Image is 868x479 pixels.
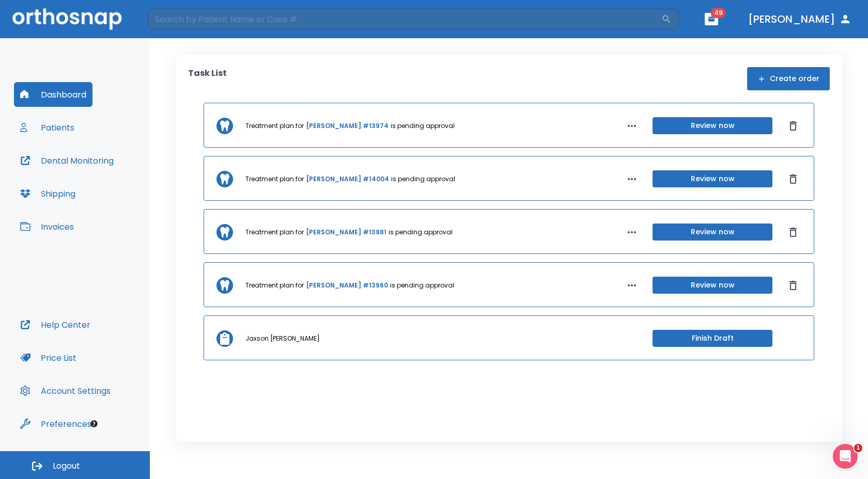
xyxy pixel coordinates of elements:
button: Help Center [14,312,97,337]
p: is pending approval [390,281,454,290]
button: Dismiss [785,171,801,187]
button: Patients [14,115,81,140]
a: [PERSON_NAME] #13974 [306,121,389,131]
button: Create order [747,67,830,90]
button: Price List [14,345,83,370]
p: Treatment plan for [245,121,304,131]
p: Task List [188,67,227,90]
button: [PERSON_NAME] [744,10,856,28]
iframe: Intercom live chat [833,444,858,469]
p: Treatment plan for [245,228,304,237]
a: [PERSON_NAME] #13960 [306,281,388,290]
button: Review now [653,117,772,134]
p: Jaxson [PERSON_NAME] [245,334,320,343]
button: Dismiss [785,277,801,294]
a: [PERSON_NAME] #14004 [306,174,389,184]
button: Preferences [14,411,98,436]
button: Finish Draft [653,330,772,347]
button: Shipping [14,181,82,206]
span: Logout [53,460,80,472]
span: 1 [854,444,862,452]
button: Dental Monitoring [14,148,120,173]
p: is pending approval [391,121,455,131]
button: Review now [653,170,772,187]
p: is pending approval [391,174,455,184]
button: Review now [653,277,772,294]
input: Search by Patient Name or Case # [148,9,661,29]
button: Invoices [14,214,80,239]
button: Dashboard [14,82,92,107]
button: Account Settings [14,378,117,403]
div: Tooltip anchor [89,419,99,428]
p: is pending approval [389,228,453,237]
p: Treatment plan for [245,281,304,290]
button: Dismiss [785,224,801,241]
button: Dismiss [785,118,801,134]
p: Treatment plan for [245,174,304,184]
a: [PERSON_NAME] #13981 [306,228,386,237]
img: Orthosnap [12,8,122,29]
button: Review now [653,223,772,241]
span: 49 [711,8,726,18]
